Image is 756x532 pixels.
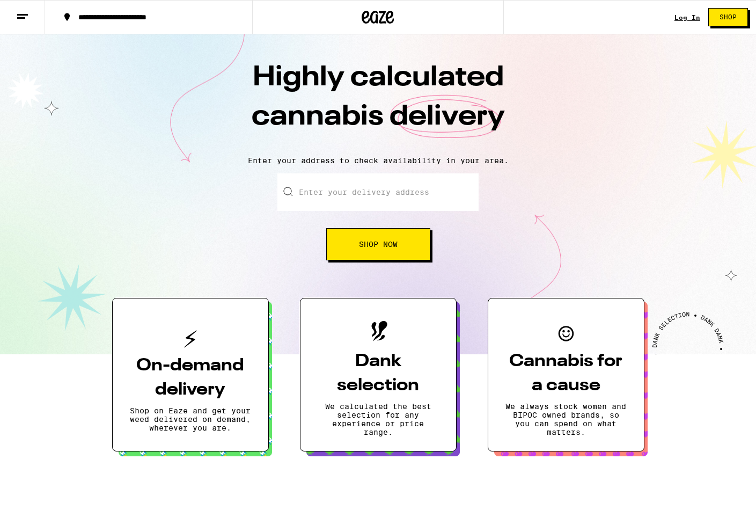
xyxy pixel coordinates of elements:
[318,349,439,398] h3: Dank selection
[700,8,756,26] a: Shop
[720,14,737,20] span: Shop
[11,156,745,165] p: Enter your address to check availability in your area.
[505,402,627,436] p: We always stock women and BIPOC owned brands, so you can spend on what matters.
[190,59,566,148] h1: Highly calculated cannabis delivery
[318,402,439,436] p: We calculated the best selection for any experience or price range.
[300,298,457,451] button: Dank selectionWe calculated the best selection for any experience or price range.
[112,298,269,451] button: On-demand deliveryShop on Eaze and get your weed delivered on demand, wherever you are.
[674,14,700,21] a: Log In
[359,241,398,248] span: Shop Now
[708,8,748,26] button: Shop
[130,354,251,402] h3: On-demand delivery
[277,173,479,211] input: Enter your delivery address
[130,406,251,432] p: Shop on Eaze and get your weed delivered on demand, wherever you are.
[326,228,430,260] button: Shop Now
[488,298,644,451] button: Cannabis for a causeWe always stock women and BIPOC owned brands, so you can spend on what matters.
[505,349,627,398] h3: Cannabis for a cause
